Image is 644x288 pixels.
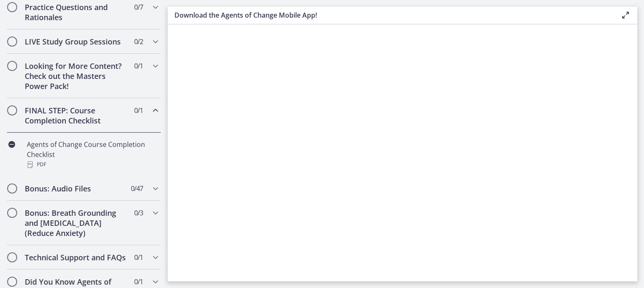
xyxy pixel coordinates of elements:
h2: Practice Questions and Rationales [25,2,127,22]
span: 0 / 1 [134,105,143,115]
div: PDF [27,160,158,170]
span: 0 / 3 [134,208,143,218]
h2: FINAL STEP: Course Completion Checklist [25,105,127,126]
span: 0 / 1 [134,252,143,262]
h2: Bonus: Audio Files [25,183,127,194]
span: 0 / 1 [134,277,143,287]
h2: Technical Support and FAQs [25,252,127,262]
h3: Download the Agents of Change Mobile App! [174,10,607,20]
h2: Bonus: Breath Grounding and [MEDICAL_DATA] (Reduce Anxiety) [25,208,127,238]
h2: Looking for More Content? Check out the Masters Power Pack! [25,61,127,91]
span: 0 / 47 [131,183,143,194]
div: Agents of Change Course Completion Checklist [27,139,158,170]
span: 0 / 7 [134,2,143,12]
span: 0 / 1 [134,61,143,71]
span: 0 / 2 [134,37,143,47]
h2: LIVE Study Group Sessions [25,37,127,47]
